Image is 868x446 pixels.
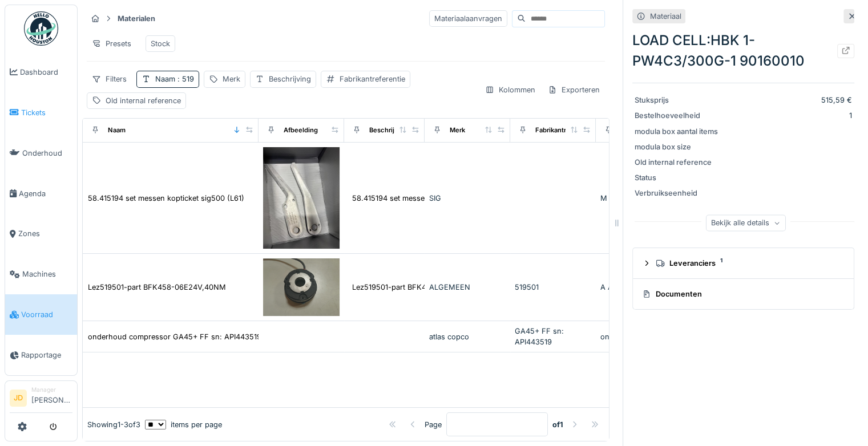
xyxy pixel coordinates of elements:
span: Tickets [21,107,72,118]
a: Zones [5,214,77,254]
a: Agenda [5,173,77,214]
div: onderhoud [600,331,677,342]
div: 515,59 € [725,95,852,106]
div: Naam [155,74,194,84]
div: Merk [223,74,240,84]
div: 519501 [515,282,591,293]
strong: Materialen [113,13,160,24]
div: Exporteren [543,82,605,98]
summary: Documenten [637,283,849,305]
div: Beschrijving [369,125,408,135]
img: Badge_color-CXgf-gQk.svg [24,11,58,46]
span: : 519 [175,75,194,83]
div: Status [635,172,720,183]
span: Rapportage [21,350,72,360]
div: Lez519501-part BFK458-06E24V,40NM-MAGENET PART [352,282,551,293]
div: Materiaalaanvragen [429,10,507,27]
div: Stock [151,38,170,49]
strong: of 1 [552,419,563,430]
div: atlas copco [429,331,506,342]
span: Agenda [19,188,72,199]
a: Dashboard [5,52,77,92]
div: Fabrikantreferentie [340,74,405,84]
div: GA45+ FF sn: API443519 [515,326,591,347]
div: LOAD CELL:HBK 1-PW4C3/300G-1 90160010 [632,30,854,71]
a: Machines [5,254,77,295]
div: onderhoud compressor GA45+ FF sn: API443519 [88,331,261,342]
span: Machines [22,269,72,279]
div: 1 [725,110,852,121]
div: ALGEMEEN [429,282,506,293]
span: Voorraad [21,309,72,320]
a: Onderhoud [5,133,77,173]
div: modula box size [635,141,720,152]
div: Filters [87,71,132,87]
div: Page [425,419,442,430]
a: JD Manager[PERSON_NAME] [10,386,72,413]
span: Onderhoud [22,148,72,159]
div: items per page [145,419,222,430]
div: Merk [450,125,465,135]
div: Leveranciers [656,258,840,269]
div: modula box aantal items [635,126,720,137]
div: Fabrikantreferentie [535,125,595,135]
div: Beschrijving [269,74,311,84]
a: Tickets [5,92,77,133]
div: Presets [87,35,136,52]
summary: Leveranciers1 [637,253,849,274]
a: Rapportage [5,335,77,375]
span: Dashboard [20,67,72,78]
a: Voorraad [5,294,77,335]
div: SIG [429,193,506,204]
div: Documenten [642,289,840,299]
li: [PERSON_NAME] [31,386,72,410]
div: Old internal reference [106,95,181,106]
div: Old internal reference [635,157,720,168]
div: M mes [600,193,677,204]
div: Materiaal [650,11,681,22]
div: Stuksprijs [635,95,720,106]
div: 58.415194 set messen kopetiket sig500 (L61) [352,193,508,204]
li: JD [10,390,27,407]
div: Manager [31,386,72,394]
div: Showing 1 - 3 of 3 [87,419,140,430]
div: 58.415194 set messen kopticket sig500 (L61) [88,193,244,204]
div: Naam [108,125,126,135]
span: Zones [18,228,72,239]
div: Afbeelding [284,125,318,135]
img: Lez519501-part BFK458-06E24V,40NM [263,258,340,316]
div: Verbruikseenheid [635,188,720,198]
img: 58.415194 set messen kopticket sig500 (L61) [263,147,340,249]
div: Kolommen [480,82,540,98]
div: Lez519501-part BFK458-06E24V,40NM [88,282,226,293]
div: A Algemeen [600,282,677,293]
div: Bestelhoeveelheid [635,110,720,121]
div: Bekijk alle details [706,214,786,231]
